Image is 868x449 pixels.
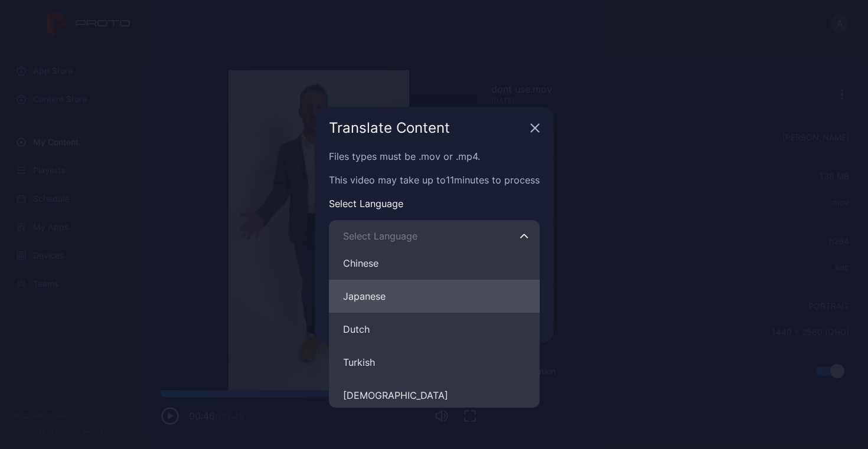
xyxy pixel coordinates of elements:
button: Select LanguageJapaneseDutchTurkish[DEMOGRAPHIC_DATA] [329,247,540,280]
button: Select LanguageChineseJapaneseTurkish[DEMOGRAPHIC_DATA] [329,313,540,346]
button: Select LanguageChineseJapaneseDutch[DEMOGRAPHIC_DATA] [329,346,540,379]
span: Select Language [343,229,417,243]
button: Select LanguageChineseDutchTurkish[DEMOGRAPHIC_DATA] [329,280,540,313]
div: Translate Content [329,121,526,135]
button: Select LanguageChineseJapaneseDutchTurkish [329,379,540,412]
button: Select LanguageChineseJapaneseDutchTurkish[DEMOGRAPHIC_DATA] [520,220,529,253]
p: This video may take up to 11 minutes to process [329,173,540,187]
input: Select LanguageChineseJapaneseDutchTurkish[DEMOGRAPHIC_DATA] [329,220,540,253]
p: Files types must be .mov or .mp4. [329,149,540,163]
p: Select Language [329,196,540,211]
